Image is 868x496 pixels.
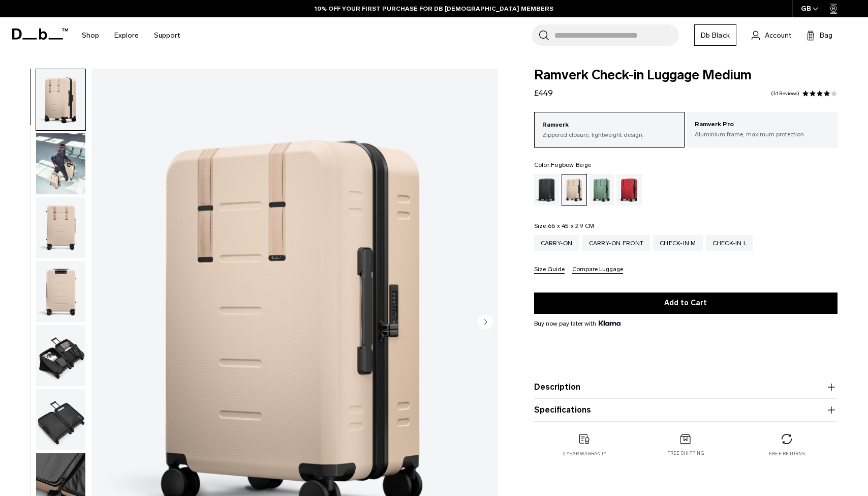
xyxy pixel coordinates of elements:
[687,112,838,147] a: Ramverk Pro Aluminium frame, maximum protection.
[695,130,830,139] p: Aluminium frame, maximum protection.
[534,293,838,314] button: Add to Cart
[534,69,838,82] span: Ramverk Check-in Luggage Medium
[36,197,85,258] img: Ramverk Check-in Luggage Medium Fogbow Beige
[695,120,830,130] p: Ramverk Pro
[534,319,621,328] span: Buy now pay later with
[534,404,838,416] button: Specifications
[36,260,86,323] button: Ramverk Check-in Luggage Medium Fogbow Beige
[36,133,85,194] img: Ramverk Check-in Luggage Medium Fogbow Beige
[562,174,587,206] a: Fogbow Beige
[534,235,579,251] a: Carry-on
[752,29,791,41] a: Account
[542,120,676,130] p: Ramverk
[36,389,85,450] img: Ramverk Check-in Luggage Medium Fogbow Beige
[667,450,704,457] p: Free shipping
[36,197,86,259] button: Ramverk Check-in Luggage Medium Fogbow Beige
[36,133,86,195] button: Ramverk Check-in Luggage Medium Fogbow Beige
[82,17,99,53] a: Shop
[36,325,86,387] button: Ramverk Check-in Luggage Medium Fogbow Beige
[572,266,623,274] button: Compare Luggage
[582,235,650,251] a: Carry-on Front
[563,450,606,457] p: 2 year warranty
[769,450,805,457] p: Free returns
[36,69,85,130] img: Ramverk Check-in Luggage Medium Fogbow Beige
[694,24,736,46] a: Db Black
[771,91,799,96] a: 31 reviews
[315,4,553,13] a: 10% OFF YOUR FIRST PURCHASE FOR DB [DEMOGRAPHIC_DATA] MEMBERS
[616,174,642,206] a: Sprite Lightning Red
[534,162,592,168] legend: Color:
[765,30,791,41] span: Account
[807,29,832,41] button: Bag
[114,17,139,53] a: Explore
[36,389,86,451] button: Ramverk Check-in Luggage Medium Fogbow Beige
[599,320,621,326] img: {"height" => 20, "alt" => "Klarna"}
[534,88,553,98] span: £449
[478,314,493,331] button: Next slide
[534,223,595,229] legend: Size:
[36,69,86,131] button: Ramverk Check-in Luggage Medium Fogbow Beige
[36,261,85,322] img: Ramverk Check-in Luggage Medium Fogbow Beige
[820,30,832,41] span: Bag
[653,235,703,251] a: Check-in M
[154,17,180,53] a: Support
[36,325,85,386] img: Ramverk Check-in Luggage Medium Fogbow Beige
[534,381,838,393] button: Description
[706,235,754,251] a: Check-in L
[74,17,188,53] nav: Main Navigation
[534,174,560,206] a: Black Out
[589,174,614,206] a: Green Ray
[542,130,676,139] p: Zippered closure, lightweight design.
[551,161,591,168] span: Fogbow Beige
[548,222,595,229] span: 66 x 45 x 29 CM
[534,266,565,274] button: Size Guide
